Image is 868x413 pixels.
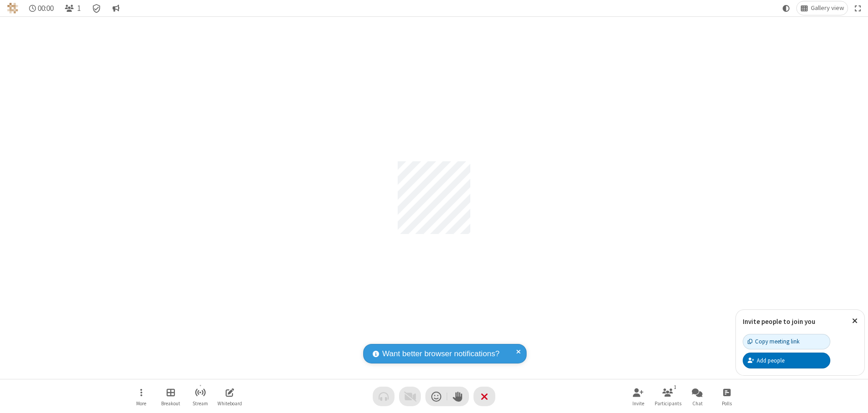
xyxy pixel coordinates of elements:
[161,401,180,406] span: Breakout
[722,401,732,406] span: Polls
[187,383,214,409] button: Start streaming
[136,401,146,406] span: More
[447,387,469,406] button: Raise hand
[779,1,794,15] button: Using system theme
[692,401,703,406] span: Chat
[157,383,184,409] button: Manage Breakout Rooms
[743,317,815,326] label: Invite people to join you
[425,387,447,406] button: Send a reaction
[632,401,644,406] span: Invite
[399,387,421,406] button: Video
[77,4,81,13] span: 1
[743,353,830,368] button: Add people
[713,383,740,409] button: Open poll
[684,383,711,409] button: Open chat
[797,1,848,15] button: Change layout
[625,383,652,409] button: Invite participants (Alt+I)
[845,310,864,332] button: Close popover
[25,1,58,15] div: Timer
[38,4,54,13] span: 00:00
[108,1,123,15] button: Conversation
[88,1,105,15] div: Meeting details Encryption enabled
[671,383,679,391] div: 1
[217,401,242,406] span: Whiteboard
[128,383,155,409] button: Open menu
[192,401,208,406] span: Stream
[654,383,681,409] button: Open participant list
[216,383,243,409] button: Open shared whiteboard
[473,387,495,406] button: End or leave meeting
[61,1,84,15] button: Open participant list
[851,1,865,15] button: Fullscreen
[748,337,799,346] div: Copy meeting link
[373,387,395,406] button: Audio problem - check your Internet connection or call by phone
[743,334,830,349] button: Copy meeting link
[655,401,681,406] span: Participants
[7,3,18,14] img: QA Selenium DO NOT DELETE OR CHANGE
[382,348,499,360] span: Want better browser notifications?
[811,5,844,12] span: Gallery view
